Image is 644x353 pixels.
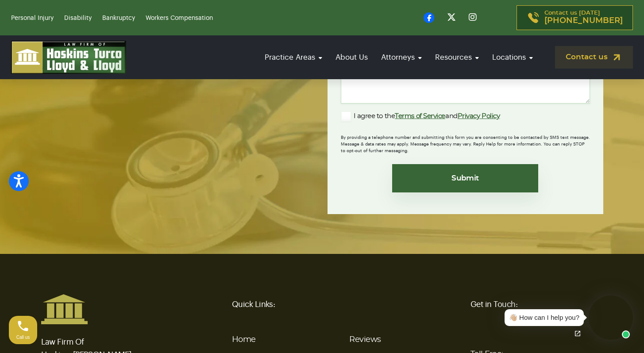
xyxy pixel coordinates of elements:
h6: Get in Touch: [470,294,603,315]
a: Reviews [349,336,381,344]
span: [PHONE_NUMBER] [544,16,623,25]
a: Disability [64,15,92,21]
a: Workers Compensation [146,15,213,21]
a: Attorneys [377,45,426,70]
span: Call us [16,335,30,340]
a: Practice Areas [260,45,327,70]
a: Contact us [DATE][PHONE_NUMBER] [517,5,633,30]
a: Bankruptcy [102,15,135,21]
a: Open chat [568,324,587,343]
a: Contact us [555,46,633,69]
div: By providing a telephone number and submitting this form you are consenting to be contacted by SM... [341,129,590,154]
div: 👋🏼 How can I help you? [509,313,579,323]
p: Contact us [DATE] [544,10,623,25]
a: Resources [431,45,483,70]
a: Terms of Service [395,113,445,119]
a: Locations [488,45,537,70]
a: Personal Injury [11,15,54,21]
a: About Us [331,45,372,70]
img: Hoskins and Turco Logo [41,294,88,325]
h6: Quick Links: [232,294,460,315]
input: Submit [392,164,538,192]
a: Home [232,336,256,344]
a: Privacy Policy [458,113,500,119]
label: I agree to the and [341,111,500,122]
img: logo [11,41,126,74]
